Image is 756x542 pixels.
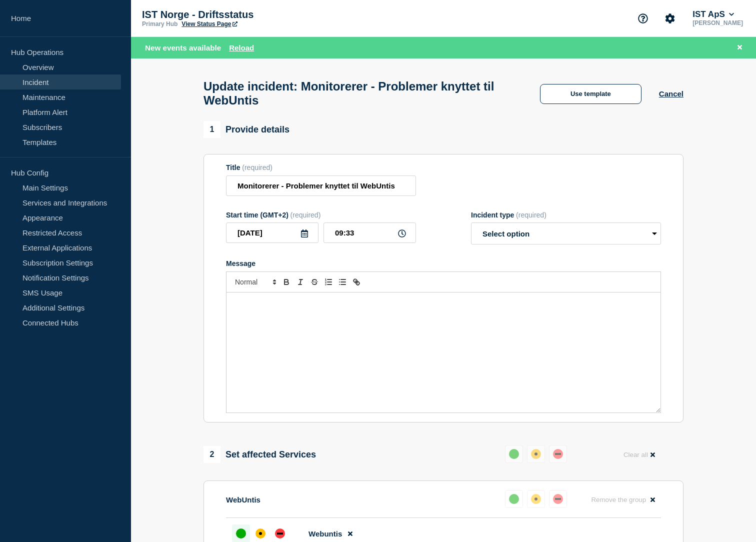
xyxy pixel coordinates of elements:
[349,276,363,288] button: Toggle link
[229,43,254,52] button: Reload
[323,222,416,243] input: HH:MM
[509,494,519,504] div: up
[549,490,567,508] button: down
[553,494,563,504] div: down
[226,495,260,504] p: WebUntis
[690,19,745,26] p: [PERSON_NAME]
[255,528,265,538] div: affected
[531,449,541,459] div: affected
[690,9,736,19] button: IST ApS
[527,490,545,508] button: affected
[585,490,661,509] button: Remove the group
[226,259,661,267] div: Message
[203,446,316,463] div: Set affected Services
[203,446,220,463] span: 2
[230,276,279,288] span: Font size
[531,494,541,504] div: affected
[632,8,653,29] button: Support
[226,211,416,219] div: Start time (GMT+2)
[308,529,342,538] span: Webuntis
[505,445,523,463] button: up
[505,490,523,508] button: up
[203,79,522,107] h1: Update incident: Monitorerer - Problemer knyttet til WebUntis
[226,292,660,412] div: Message
[591,496,646,503] span: Remove the group
[203,121,220,138] span: 1
[275,528,285,538] div: down
[549,445,567,463] button: down
[307,276,321,288] button: Toggle strikethrough text
[540,84,641,104] button: Use template
[516,211,546,219] span: (required)
[226,175,416,196] input: Title
[181,20,237,27] a: View Status Page
[321,276,335,288] button: Toggle ordered list
[142,9,342,20] p: IST Norge - Driftsstatus
[142,20,177,27] p: Primary Hub
[226,163,416,171] div: Title
[203,121,289,138] div: Provide details
[279,276,293,288] button: Toggle bold text
[236,528,246,538] div: up
[617,445,661,464] button: Clear all
[226,222,318,243] input: YYYY-MM-DD
[335,276,349,288] button: Toggle bulleted list
[659,89,683,98] button: Cancel
[509,449,519,459] div: up
[527,445,545,463] button: affected
[290,211,321,219] span: (required)
[471,211,661,219] div: Incident type
[145,43,221,52] span: New events available
[553,449,563,459] div: down
[242,163,272,171] span: (required)
[471,222,661,244] select: Incident type
[293,276,307,288] button: Toggle italic text
[659,8,680,29] button: Account settings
